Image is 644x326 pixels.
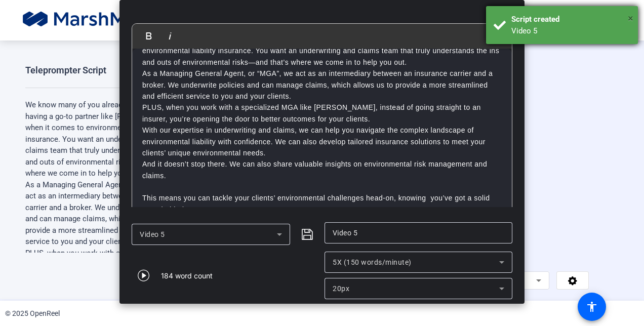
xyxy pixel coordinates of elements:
[142,125,502,158] p: With our expertise in underwriting and claims, we can help you navigate the complex landscape of ...
[160,26,180,46] button: Italic (Ctrl+I)
[142,102,502,125] p: PLUS, when you work with a specialized MGA like [PERSON_NAME], instead of going straight to an in...
[333,258,412,266] span: 5X (150 words/minute)
[161,270,213,281] div: 184 word count
[20,10,205,30] img: OpenReel logo
[25,64,106,76] div: Teleprompter Script
[511,25,630,37] div: Video 5
[511,14,630,25] div: Script created
[5,308,60,319] div: © 2025 OpenReel
[25,99,177,179] p: We know many of you already appreciate having a go-to partner like [PERSON_NAME] when it comes to...
[628,12,633,24] span: ×
[142,34,502,68] p: We know many of you already appreciate having a go-to partner like [PERSON_NAME] when it comes to...
[142,181,502,215] p: This means you can tackle your clients’ environmental challenges head-on, knowing you’ve got a so...
[142,158,502,181] p: And it doesn’t stop there. We can also share valuable insights on environmental risk management a...
[333,284,349,293] span: 20px
[140,230,165,238] span: Video 5
[333,227,504,239] input: Title
[586,301,598,313] mat-icon: accessibility
[25,179,177,248] p: As a Managing General Agent, or “MGA”, we act as an intermediary between an insurance carrier and...
[142,68,502,102] p: As a Managing General Agent, or “MGA”, we act as an intermediary between an insurance carrier and...
[628,11,633,26] button: Close
[139,26,158,46] button: Bold (Ctrl+B)
[25,248,177,293] p: PLUS, when you work with a specialized MGA like [PERSON_NAME], instead of going straight to an in...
